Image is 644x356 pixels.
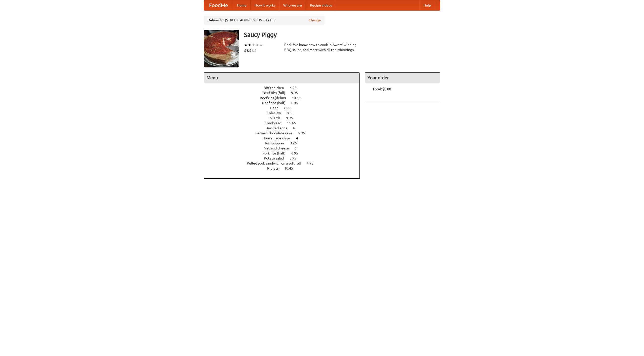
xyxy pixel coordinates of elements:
span: 9.95 [291,91,303,95]
span: Riblets [267,166,284,170]
span: Beef ribs (full) [263,91,290,95]
a: German chocolate cake 5.95 [255,131,314,135]
div: Pork. We know how to cook it. Award-winning BBQ sauce, and meat with all the trimmings. [284,42,360,52]
span: 3.95 [290,156,301,160]
li: ★ [252,42,255,48]
img: angular.jpg [204,30,239,67]
a: Mac and cheese 6 [264,146,306,150]
span: Beef ribs (half) [262,101,291,105]
a: Beef ribs (delux) 10.45 [260,96,310,100]
span: 4.95 [290,86,302,90]
span: Pork ribs (half) [262,151,291,155]
a: FoodMe [204,0,233,10]
a: Beef ribs (half) 6.45 [262,101,307,105]
span: 10.45 [284,166,298,170]
a: Help [419,0,435,10]
a: Devilled eggs 4 [265,126,304,130]
h3: Saucy Piggy [244,30,440,40]
span: Collards [267,116,285,120]
span: 6.45 [291,101,303,105]
a: Coleslaw 8.95 [267,111,303,115]
li: $ [247,48,249,53]
h4: Your order [365,73,440,83]
a: Home [233,0,251,10]
li: ★ [248,42,252,48]
span: 8.95 [287,111,299,115]
a: Pork ribs (half) 6.95 [262,151,307,155]
span: 6 [295,146,302,150]
div: Deliver to: [STREET_ADDRESS][US_STATE] [204,16,325,25]
span: Hushpuppies [264,141,289,145]
a: Recipe videos [306,0,336,10]
span: Beer [270,106,283,110]
span: Coleslaw [267,111,286,115]
li: ★ [244,42,248,48]
span: 4 [293,126,300,130]
a: Change [309,18,321,23]
a: Pulled pork sandwich on a soft roll 4.95 [247,161,323,165]
span: 7.55 [284,106,295,110]
span: Devilled eggs [265,126,292,130]
li: ★ [259,42,263,48]
a: Who we are [279,0,306,10]
span: 3.25 [290,141,302,145]
span: 6.95 [291,151,303,155]
span: 5.95 [298,131,310,135]
li: $ [249,48,252,53]
span: 4 [296,136,303,140]
a: Hushpuppies 3.25 [264,141,306,145]
b: Total: $0.00 [373,87,391,91]
span: Housemade chips [262,136,295,140]
a: How it works [251,0,279,10]
a: BBQ chicken 4.95 [264,86,306,90]
a: Riblets 10.45 [267,166,302,170]
a: Housemade chips 4 [262,136,307,140]
span: German chocolate cake [255,131,297,135]
a: Collards 9.95 [267,116,302,120]
span: Potato salad [264,156,289,160]
span: Pulled pork sandwich on a soft roll [247,161,306,165]
h4: Menu [204,73,359,83]
a: Potato salad 3.95 [264,156,306,160]
span: 4.95 [307,161,318,165]
li: $ [252,48,254,53]
span: 9.95 [286,116,298,120]
li: ★ [255,42,259,48]
a: Beef ribs (full) 9.95 [263,91,307,95]
span: 11.45 [287,121,301,125]
a: Beer 7.55 [270,106,300,110]
span: Mac and cheese [264,146,294,150]
span: Beef ribs (delux) [260,96,291,100]
span: 10.45 [292,96,306,100]
a: Cornbread 11.45 [265,121,305,125]
li: $ [254,48,257,53]
span: BBQ chicken [264,86,289,90]
span: Cornbread [265,121,286,125]
li: $ [244,48,247,53]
